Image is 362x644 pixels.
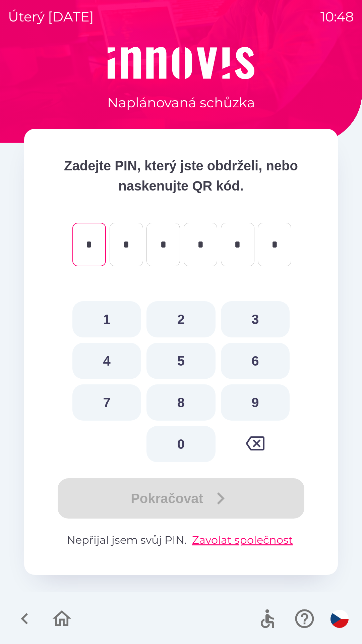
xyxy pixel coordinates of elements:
button: 5 [146,343,215,379]
button: 6 [221,343,290,379]
button: 3 [221,301,290,337]
p: Naplánovaná schůzka [107,93,255,113]
button: 8 [146,384,215,421]
img: cs flag [330,610,349,628]
p: Nepřijal jsem svůj PIN. [51,532,311,548]
button: 0 [146,426,215,462]
p: úterý [DATE] [8,7,94,27]
button: 4 [72,343,141,379]
p: Zadejte PIN, který jste obdrželi, nebo naskenujte QR kód. [51,156,311,196]
img: Logo [24,47,338,79]
p: 10:48 [320,7,354,27]
button: 1 [72,301,141,337]
button: Zavolat společnost [189,532,296,548]
button: 2 [146,301,215,337]
button: 7 [72,384,141,421]
button: 9 [221,384,290,421]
